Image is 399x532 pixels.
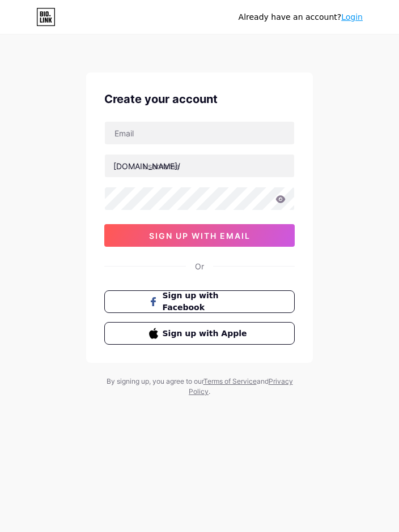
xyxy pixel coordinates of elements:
span: sign up with email [149,231,251,241]
span: Sign up with Facebook [163,290,251,314]
div: By signing up, you agree to our and . [103,376,296,397]
input: username [105,155,294,177]
div: Create your account [104,91,295,108]
button: sign up with email [104,224,295,247]
a: Terms of Service [203,377,257,385]
button: Sign up with Facebook [104,290,295,313]
div: Or [195,260,204,272]
input: Email [105,122,294,144]
a: Login [341,12,363,22]
span: Sign up with Apple [163,328,251,340]
button: Sign up with Apple [104,322,295,345]
div: [DOMAIN_NAME]/ [113,160,180,172]
div: Already have an account? [239,11,363,23]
